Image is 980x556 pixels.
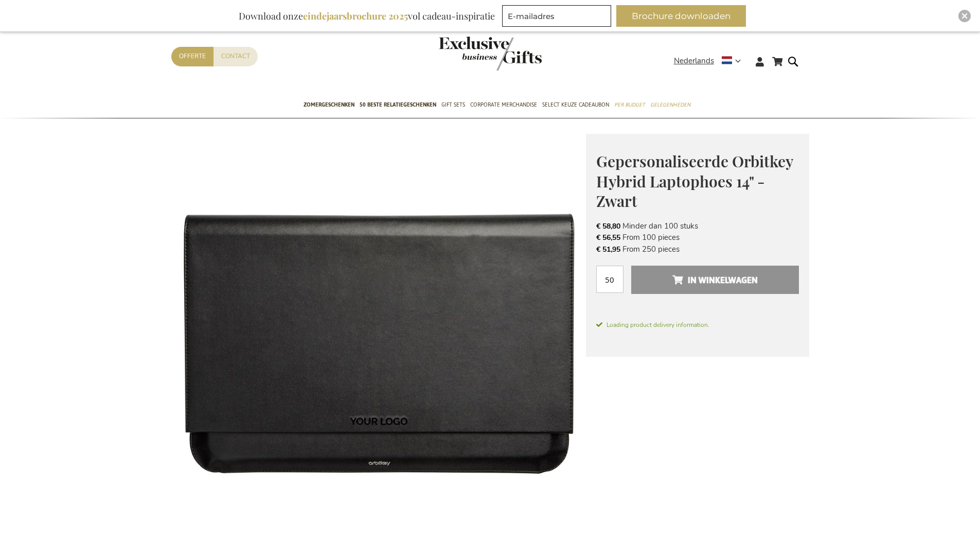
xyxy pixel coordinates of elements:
span: Gift Sets [441,99,465,110]
a: Zomergeschenken [304,93,354,118]
span: Select Keuze Cadeaubon [542,99,609,110]
form: marketing offers and promotions [502,5,614,30]
button: Brochure downloaden [616,5,746,27]
li: From 250 pieces [596,244,799,255]
a: Contact [213,47,258,66]
img: Close [961,13,968,19]
span: Loading product delivery information. [596,320,799,329]
input: E-mailadres [502,5,611,27]
a: store logo [439,37,490,71]
a: Gift Sets [441,93,465,118]
span: Gepersonaliseerde Orbitkey Hybrid Laptophoes 14" - Zwart [596,151,793,211]
span: Per Budget [614,99,645,110]
span: Corporate Merchandise [470,99,537,110]
input: Aantal [596,266,623,293]
img: Exclusive Business gifts logo [439,37,542,71]
a: Corporate Merchandise [470,93,537,118]
span: Gelegenheden [650,99,690,110]
li: Minder dan 100 stuks [596,220,799,232]
a: Per Budget [614,93,645,118]
span: € 56,55 [596,233,620,242]
a: 50 beste relatiegeschenken [360,93,436,118]
a: Select Keuze Cadeaubon [542,93,609,118]
div: Download onze vol cadeau-inspiratie [234,5,500,27]
li: From 100 pieces [596,232,799,243]
span: € 58,80 [596,221,620,231]
span: Zomergeschenken [304,99,354,110]
img: Personalised Orbitkey Hybrid Laptop Sleeve 14" - Black [171,134,586,549]
span: € 51,95 [596,245,620,254]
span: Nederlands [674,55,714,67]
a: Gelegenheden [650,93,690,118]
b: eindejaarsbrochure 2025 [303,10,408,22]
a: Offerte [171,47,213,66]
div: Close [958,10,971,22]
span: 50 beste relatiegeschenken [360,99,436,110]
